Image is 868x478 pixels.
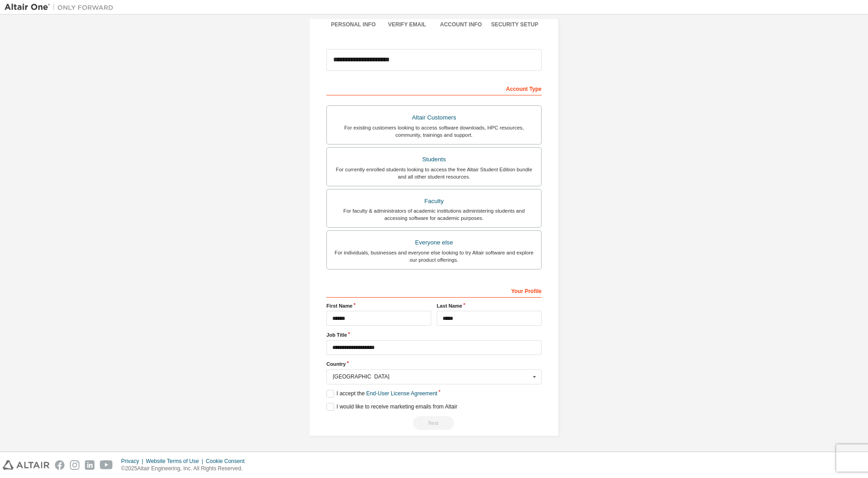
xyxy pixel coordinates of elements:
[437,302,542,309] label: Last Name
[326,390,437,398] label: I accept the
[332,249,536,264] div: For individuals, businesses and everyone else looking to try Altair software and explore our prod...
[121,465,250,473] p: © 2025 Altair Engineering, Inc. All Rights Reserved.
[326,331,542,339] label: Job Title
[55,460,64,470] img: facebook.svg
[85,460,94,470] img: linkedin.svg
[5,3,118,12] img: Altair One
[488,21,542,28] div: Security Setup
[333,374,530,379] div: [GEOGRAPHIC_DATA]
[380,21,434,28] div: Verify Email
[326,81,542,95] div: Account Type
[332,207,536,222] div: For faculty & administrators of academic institutions administering students and accessing softwa...
[146,458,206,465] div: Website Terms of Use
[332,111,536,124] div: Altair Customers
[3,460,49,470] img: altair_logo.svg
[332,195,536,208] div: Faculty
[332,153,536,166] div: Students
[326,21,380,28] div: Personal Info
[434,21,488,28] div: Account Info
[326,416,542,430] div: Read and acccept EULA to continue
[326,360,542,368] label: Country
[326,283,542,298] div: Your Profile
[70,460,79,470] img: instagram.svg
[366,390,438,397] a: End-User License Agreement
[100,460,113,470] img: youtube.svg
[332,236,536,249] div: Everyone else
[326,403,457,411] label: I would like to receive marketing emails from Altair
[332,124,536,139] div: For existing customers looking to access software downloads, HPC resources, community, trainings ...
[121,458,146,465] div: Privacy
[206,458,250,465] div: Cookie Consent
[326,302,431,309] label: First Name
[332,166,536,180] div: For currently enrolled students looking to access the free Altair Student Edition bundle and all ...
